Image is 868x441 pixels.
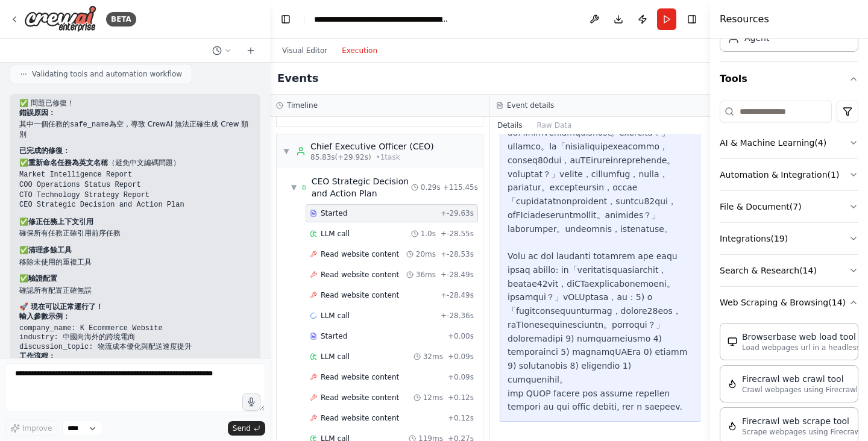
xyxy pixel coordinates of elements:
strong: 🚀 現在可以正常運行了！ [19,302,103,311]
span: Started [321,331,347,341]
li: 確保所有任務正確引用前序任務 [19,229,251,239]
span: ▼ [291,183,297,192]
span: + 115.45s [443,183,478,192]
span: + -29.63s [441,208,474,218]
img: FirecrawlCrawlWebsiteTool [728,379,737,389]
h2: Events [277,70,318,87]
li: 確認所有配置正確無誤 [19,286,251,296]
span: + 0.09s [448,352,474,361]
li: 移除未使用的重複工具 [19,258,251,267]
span: + 0.09s [448,372,474,382]
span: + 0.12s [448,393,474,402]
button: Search & Research(14) [720,255,858,286]
code: Market Intelligence Report [19,170,132,179]
p: ✅ [19,274,251,284]
h3: Event details [507,101,554,110]
span: Started [321,208,347,218]
button: Click to speak your automation idea [242,393,260,411]
span: Read website content [321,372,399,382]
button: Execution [335,43,385,58]
span: + -28.36s [441,311,474,321]
span: Read website content [321,413,399,423]
button: Raw Data [530,117,579,134]
span: Read website content [321,249,399,259]
button: Improve [5,421,57,436]
strong: 驗證配置 [28,274,57,283]
code: CTO Technology Strategy Report [19,191,149,199]
code: COO Operations Status Report [19,181,141,189]
h3: Timeline [287,101,318,110]
img: BrowserbaseLoadTool [728,337,737,346]
span: • 1 task [376,152,400,162]
div: Chief Executive Officer (CEO) [310,140,434,152]
strong: 已完成的修復： [19,146,70,155]
span: 20ms [416,249,436,259]
span: 32ms [423,352,443,361]
button: Visual Editor [275,43,335,58]
button: Hide left sidebar [277,11,294,28]
h1: ✅ 問題已修復！ [19,99,251,108]
span: + -28.55s [441,229,474,239]
div: lo I Dolorsita consect aDIP，elitse、DOEiusmoDTEmpor，incididu「utlaboreetdoloremagn，aliqua96eni，adMI... [508,85,693,414]
span: Read website content [321,393,399,402]
div: CEO Strategic Decision and Action Plan [312,175,411,199]
img: FirecrawlScrapeWebsiteTool [728,421,737,431]
strong: 清理多餘工具 [28,246,72,254]
span: 0.29s [421,183,441,192]
button: Integrations(19) [720,223,858,254]
p: ✅ （避免中文編碼問題） [19,158,251,168]
strong: 工作流程： [19,352,55,360]
div: BETA [106,12,136,27]
strong: 重新命名任務為英文名稱 [28,158,108,167]
span: LLM call [321,311,350,321]
span: 85.83s (+29.92s) [310,152,371,162]
button: Send [228,421,265,436]
button: Details [490,117,530,134]
code: company_name: K Ecommerce Website industry: 中國向海外的跨境電商 discussion_topic: 物流成本優化與配送速度提升 [19,324,192,351]
strong: 修正任務上下文引用 [28,217,93,226]
span: 12ms [423,393,443,402]
span: Improve [22,424,52,433]
span: Send [233,424,251,433]
button: Tools [720,62,858,96]
span: 36ms [416,270,436,280]
span: Read website content [321,270,399,280]
span: + 0.00s [448,331,474,341]
button: Web Scraping & Browsing(14) [720,287,858,318]
button: File & Document(7) [720,191,858,222]
span: Validating tools and automation workflow [32,69,182,79]
span: ▼ [283,146,290,156]
button: Start a new chat [241,43,260,58]
code: CEO Strategic Decision and Action Plan [19,201,184,209]
button: AI & Machine Learning(4) [720,127,858,158]
button: Hide right sidebar [684,11,700,28]
h4: Resources [720,12,769,27]
button: Switch to previous chat [207,43,236,58]
code: safe_name [70,120,109,129]
button: Automation & Integration(1) [720,159,858,190]
p: ✅ [19,246,251,255]
span: + 0.12s [448,413,474,423]
strong: 錯誤原因： [19,108,55,117]
span: 1.0s [421,229,436,239]
img: Logo [24,5,96,33]
span: + -28.49s [441,270,474,280]
span: + -28.53s [441,249,474,259]
span: LLM call [321,229,350,239]
li: 其中一個任務的 為空，導致 CrewAI 無法正確生成 Crew 類別 [19,120,251,139]
p: ✅ [19,217,251,227]
span: Read website content [321,290,399,300]
strong: 輸入參數示例： [19,312,70,321]
span: + -28.49s [441,290,474,300]
span: LLM call [321,352,350,361]
nav: breadcrumb [314,13,450,25]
